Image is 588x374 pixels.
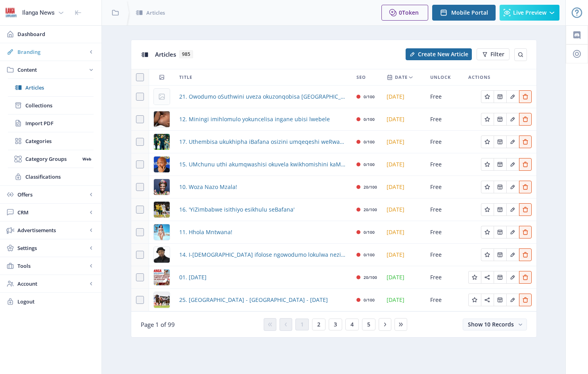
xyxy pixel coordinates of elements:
[519,273,532,280] a: Edit page
[481,250,494,258] a: Edit page
[364,92,375,101] div: 0/100
[481,115,494,122] a: Edit page
[519,296,532,303] a: Edit page
[406,48,472,60] button: Create New Article
[17,191,87,198] span: Offers
[402,9,419,16] span: Token
[425,198,464,221] td: Free
[382,131,425,153] td: [DATE]
[494,115,506,122] a: Edit page
[8,132,94,150] a: Categories
[154,156,170,172] img: b844acde-2655-41cc-af11-b6100e876dc5.png
[179,250,347,260] span: 14. I-[DEMOGRAPHIC_DATA] ifolose ngowodumo lokulwa nezidakamiza kwesobumeya
[362,319,375,330] button: 5
[425,244,464,266] td: Free
[131,40,537,338] app-collection-view: Articles
[382,176,425,198] td: [DATE]
[364,250,375,260] div: 0/100
[463,319,527,330] button: Show 10 Records
[356,73,366,82] span: SEO
[425,221,464,244] td: Free
[179,182,237,192] span: 10. Woza Nazo Mzala!
[468,273,481,280] a: Edit page
[506,137,519,145] a: Edit page
[382,198,425,221] td: [DATE]
[155,50,176,58] span: Articles
[179,273,207,282] span: 01. [DATE]
[494,273,506,280] a: Edit page
[364,205,377,214] div: 20/100
[179,92,347,101] a: 21. Owodumo oSuthwini uveza okuzonqobisa [GEOGRAPHIC_DATA] kowomkhaya
[367,321,370,328] span: 5
[519,115,532,122] a: Edit page
[179,160,347,169] a: 15. UMchunu uthi akumqwashisi okuvela kwikhomishini kaMadlanga
[154,247,170,263] img: a3b7f0e6-d21c-43fe-b8be-d485ec8f7bcf.png
[519,137,532,145] a: Edit page
[25,155,80,163] span: Category Groups
[364,227,375,237] div: 0/100
[451,10,488,16] span: Mobile Portal
[418,51,468,57] span: Create New Article
[425,289,464,311] td: Free
[519,228,532,235] a: Edit page
[17,208,87,216] span: CRM
[17,298,95,305] span: Logout
[179,205,295,214] span: 16. 'YiZimbabwe isithiyo esikhulu seBafana'
[506,273,519,280] a: Edit page
[364,160,375,169] div: 0/100
[481,273,494,280] a: Edit page
[494,137,506,145] a: Edit page
[425,131,464,153] td: Free
[395,73,408,82] span: Date
[382,244,425,266] td: [DATE]
[513,10,546,16] span: Live Preview
[382,86,425,108] td: [DATE]
[25,84,94,92] span: Articles
[481,183,494,190] a: Edit page
[329,319,342,330] button: 3
[382,289,425,311] td: [DATE]
[17,30,95,38] span: Dashboard
[17,280,87,288] span: Account
[154,179,170,195] img: f03b073f-f510-4b25-a76f-751b26ac5787.png
[519,92,532,100] a: Edit page
[506,183,519,190] a: Edit page
[468,321,514,328] span: Show 10 Records
[494,92,506,100] a: Edit page
[8,168,94,185] a: Classifications
[519,205,532,213] a: Edit page
[425,176,464,198] td: Free
[425,153,464,176] td: Free
[179,227,232,237] span: 11. Hhola Mntwana!
[8,79,94,96] a: Articles
[506,250,519,258] a: Edit page
[8,150,94,168] a: Category GroupsWeb
[179,137,347,147] span: 17. Uthembisa ukukhipha iBafana osizini umqeqeshi weRwanda
[154,202,170,218] img: 24e5bb9d-a85a-438e-9afa-c1d312fbfd30.png
[345,319,359,330] button: 4
[506,296,519,303] a: Edit page
[364,137,375,147] div: 0/100
[506,92,519,100] a: Edit page
[17,244,87,252] span: Settings
[154,292,170,308] img: 673ed69a-e894-40bf-ad8c-dc15bf597805.png
[494,228,506,235] a: Edit page
[17,48,87,56] span: Branding
[8,97,94,114] a: Collections
[382,108,425,131] td: [DATE]
[179,73,192,82] span: Title
[17,66,87,74] span: Content
[179,295,328,305] a: 25. [GEOGRAPHIC_DATA] - [GEOGRAPHIC_DATA] - [DATE]
[425,266,464,289] td: Free
[481,228,494,235] a: Edit page
[154,111,170,127] img: cefa5548-01ee-49fb-a525-0a54e8e56330.png
[317,321,320,328] span: 2
[506,228,519,235] a: Edit page
[494,160,506,168] a: Edit page
[301,321,304,328] span: 1
[351,321,354,328] span: 4
[25,119,94,127] span: Import PDF
[364,295,375,305] div: 0/100
[494,250,506,258] a: Edit page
